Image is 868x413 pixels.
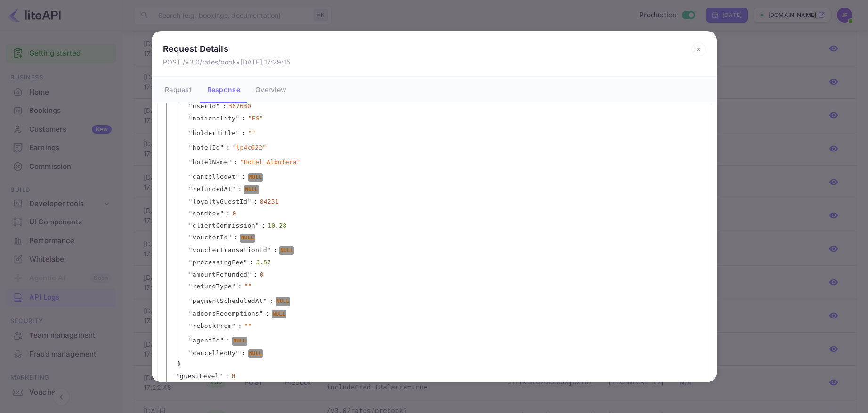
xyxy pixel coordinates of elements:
[261,221,265,230] span: :
[193,209,220,218] span: sandbox
[231,372,235,381] div: 0
[247,198,251,205] span: "
[189,115,193,122] span: "
[272,310,286,319] div: NULL
[247,271,251,278] span: "
[189,103,193,110] span: "
[189,173,193,180] span: "
[193,158,228,167] span: hotelName
[260,197,279,206] div: 84251
[193,114,236,123] span: nationality
[157,77,200,103] button: Request
[256,258,271,267] div: 3.57
[189,322,193,329] span: "
[248,349,263,358] div: NULL
[244,185,259,194] div: NULL
[248,114,263,123] span: " ES "
[219,373,223,380] span: "
[226,143,230,152] span: :
[228,234,232,241] span: "
[238,321,242,331] span: :
[189,234,193,241] span: "
[222,102,226,111] span: :
[273,246,277,255] span: :
[189,129,193,136] span: "
[220,337,224,344] span: "
[200,77,248,103] button: Response
[189,259,193,266] span: "
[235,173,239,180] span: "
[163,57,291,67] p: POST /v3.0/rates/book • [DATE] 17:29:15
[248,128,256,138] span: " "
[232,143,266,152] span: " lp4c022 "
[193,233,228,242] span: voucherId
[250,258,253,267] span: :
[232,209,236,218] div: 0
[189,337,193,344] span: "
[189,349,193,357] span: "
[276,297,290,306] div: NULL
[193,321,232,331] span: rebookFrom
[235,115,239,122] span: "
[189,198,193,205] span: "
[226,336,230,345] span: :
[189,159,193,166] span: "
[193,349,236,358] span: cancelledBy
[266,309,269,318] span: :
[216,103,220,110] span: "
[268,221,286,230] div: 10.28
[189,210,193,217] span: "
[193,309,260,318] span: addonsRedemptions
[267,246,271,254] span: "
[244,321,251,331] span: " "
[193,221,255,230] span: clientCommission
[220,144,224,151] span: "
[243,259,247,266] span: "
[238,184,242,194] span: :
[176,359,181,369] span: }
[193,270,248,279] span: amountRefunded
[240,234,255,243] div: NULL
[193,128,236,138] span: holderTitle
[228,159,232,166] span: "
[193,336,220,345] span: agentId
[232,337,247,346] div: NULL
[193,258,243,267] span: processingFee
[238,282,242,291] span: :
[254,270,258,279] span: :
[193,197,248,206] span: loyaltyGuestId
[189,246,193,254] span: "
[263,297,267,304] span: "
[220,210,224,217] span: "
[234,158,238,167] span: :
[193,102,216,111] span: userId
[180,372,219,381] span: guestLevel
[189,310,193,317] span: "
[279,246,294,255] div: NULL
[193,246,267,255] span: voucherTransationId
[260,270,264,279] div: 0
[242,172,246,182] span: :
[189,185,193,192] span: "
[232,322,235,329] span: "
[255,222,259,229] span: "
[242,349,246,358] span: :
[189,222,193,229] span: "
[225,372,229,381] span: :
[269,296,273,306] span: :
[226,209,230,218] span: :
[189,144,193,151] span: "
[234,233,238,242] span: :
[248,77,294,103] button: Overview
[193,296,263,306] span: paymentScheduledAt
[232,283,235,290] span: "
[248,173,263,182] div: NULL
[235,349,239,357] span: "
[176,373,180,380] span: "
[244,282,251,291] span: " "
[240,158,300,167] span: " Hotel Albufera "
[163,42,291,55] p: Request Details
[228,102,251,111] div: 367630
[189,271,193,278] span: "
[193,143,220,152] span: hotelId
